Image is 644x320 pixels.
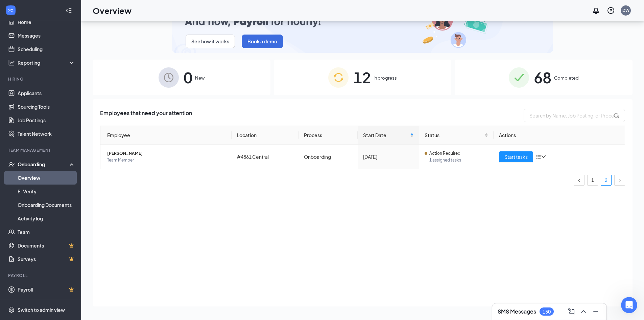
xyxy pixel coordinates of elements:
[574,175,585,186] li: Previous Page
[18,42,75,56] a: Scheduling
[18,212,75,225] a: Activity log
[8,273,74,278] div: Payroll
[363,153,414,161] div: [DATE]
[498,308,536,315] h3: SMS Messages
[18,185,75,198] a: E-Verify
[504,153,528,161] span: Start tasks
[425,131,483,139] span: Status
[374,74,397,81] span: In progress
[601,175,611,185] a: 2
[353,66,371,89] span: 12
[590,306,601,317] button: Minimize
[107,157,226,164] span: Team Member
[494,126,625,145] th: Actions
[18,171,75,185] a: Overview
[184,66,192,89] span: 0
[299,145,358,169] td: Onboarding
[18,29,75,42] a: Messages
[65,7,72,14] svg: Collapse
[419,126,494,145] th: Status
[8,161,15,168] svg: UserCheck
[618,178,622,183] span: right
[18,113,75,127] a: Job Postings
[578,306,589,317] button: ChevronUp
[607,6,615,15] svg: QuestionInfo
[536,154,541,159] span: bars
[429,157,488,164] span: 1 assigned tasks
[93,5,132,16] h1: Overview
[107,150,226,157] span: [PERSON_NAME]
[524,109,625,122] input: Search by Name, Job Posting, or Process
[18,86,75,100] a: Applicants
[614,175,625,186] button: right
[614,175,625,186] li: Next Page
[588,175,598,185] a: 1
[622,7,629,13] div: DW
[8,147,74,153] div: Team Management
[100,126,232,145] th: Employee
[18,239,75,252] a: DocumentsCrown
[541,154,546,159] span: down
[566,306,577,317] button: ComposeMessage
[195,74,205,81] span: New
[8,59,15,66] svg: Analysis
[579,307,588,316] svg: ChevronUp
[499,151,533,162] button: Start tasks
[18,100,75,113] a: Sourcing Tools
[534,66,551,89] span: 68
[592,6,600,15] svg: Notifications
[232,126,299,145] th: Location
[18,127,75,141] a: Talent Network
[592,307,600,316] svg: Minimize
[577,178,581,183] span: left
[232,145,299,169] td: #4861 Central
[8,76,74,82] div: Hiring
[543,309,551,315] div: 150
[18,252,75,266] a: SurveysCrown
[567,307,575,316] svg: ComposeMessage
[429,150,460,157] span: Action Required
[18,225,75,239] a: Team
[18,283,75,296] a: PayrollCrown
[621,297,637,313] iframe: Intercom live chat
[18,161,70,168] div: Onboarding
[18,15,75,29] a: Home
[299,126,358,145] th: Process
[7,7,14,14] svg: WorkstreamLogo
[554,74,579,81] span: Completed
[363,131,409,139] span: Start Date
[8,306,15,313] svg: Settings
[587,175,598,186] li: 1
[574,175,585,186] button: left
[100,109,192,122] span: Employees that need your attention
[601,175,612,186] li: 2
[18,59,76,66] div: Reporting
[18,306,65,313] div: Switch to admin view
[186,35,235,48] button: See how it works
[18,198,75,212] a: Onboarding Documents
[242,35,283,48] button: Book a demo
